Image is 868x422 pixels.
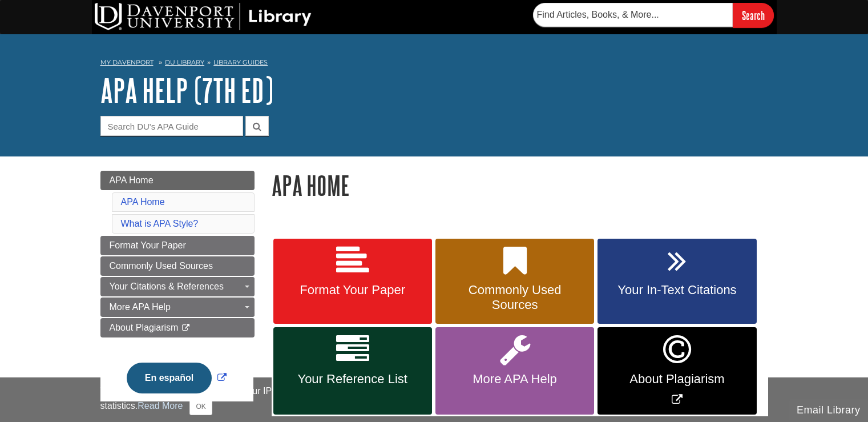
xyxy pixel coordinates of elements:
[100,116,243,136] input: Search DU's APA Guide
[435,327,594,415] a: More APA Help
[165,58,204,66] a: DU Library
[282,372,423,387] span: Your Reference List
[733,3,774,27] input: Search
[127,363,212,393] button: En español
[272,171,768,200] h1: APA Home
[597,239,756,324] a: Your In-Text Citations
[533,3,733,27] input: Find Articles, Books, & More...
[273,239,432,324] a: Format Your Paper
[95,3,312,30] img: DU Library
[100,55,768,73] nav: breadcrumb
[444,372,586,387] span: More APA Help
[110,261,213,271] span: Commonly Used Sources
[213,58,268,66] a: Library Guides
[444,283,586,312] span: Commonly Used Sources
[282,283,423,298] span: Format Your Paper
[435,239,594,324] a: Commonly Used Sources
[181,324,191,332] i: This link opens in a new window
[100,277,255,296] a: Your Citations & References
[100,58,154,67] a: My Davenport
[100,171,255,190] a: APA Home
[100,318,255,337] a: About Plagiarism
[597,327,756,415] a: Link opens in new window
[273,327,432,415] a: Your Reference List
[100,73,273,108] a: APA Help (7th Ed)
[110,302,171,312] span: More APA Help
[110,175,154,185] span: APA Home
[789,399,868,422] button: Email Library
[110,323,179,332] span: About Plagiarism
[100,256,255,276] a: Commonly Used Sources
[533,3,774,27] form: Searches DU Library's articles, books, and more
[124,373,229,383] a: Link opens in new window
[110,282,224,291] span: Your Citations & References
[110,240,186,250] span: Format Your Paper
[100,236,255,255] a: Format Your Paper
[100,298,255,317] a: More APA Help
[121,197,165,207] a: APA Home
[100,171,255,413] div: Guide Page Menu
[606,372,748,387] span: About Plagiarism
[606,283,748,298] span: Your In-Text Citations
[121,219,199,228] a: What is APA Style?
